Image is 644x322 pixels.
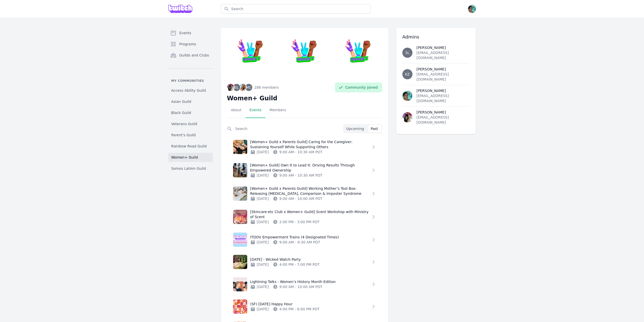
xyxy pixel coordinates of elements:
[368,125,382,133] button: Past
[171,166,206,171] span: Somos LatAm Guild
[171,121,197,126] span: Veterans Guild
[227,251,382,273] a: [DATE] - Wicked Watch Party[DATE]4:00 PM - 7:00 PM PDT
[250,196,269,201] div: [DATE]
[227,159,382,182] a: [Women+ Guild] Own It to Lead It: Driving Results Through Empowered Ownership[DATE]9:00 AM - 10:3...
[250,240,269,245] div: [DATE]
[250,257,371,262] p: [DATE] - Wicked Watch Party
[168,39,213,49] a: Programs
[250,163,371,173] p: [Women+ Guild] Own It to Lead It: Driving Results Through Empowered Ownership
[417,93,470,103] div: [EMAIL_ADDRESS][DOMAIN_NAME]
[417,45,470,50] div: [PERSON_NAME]
[227,102,245,118] a: About
[171,110,191,115] span: Black Guild
[168,86,213,95] a: Access Ability Guild
[168,28,213,173] nav: Sidebar
[250,307,269,312] div: [DATE]
[265,102,290,118] a: Members
[171,132,196,138] span: Parent's Guild
[227,273,382,295] a: Lightning Talks - Women’s History Month Edition[DATE]9:00 AM - 10:00 AM PDT
[269,149,322,155] div: 9:00 AM - 10:30 AM PDT
[171,99,191,104] span: Asian Guild
[269,240,320,245] div: 9:00 AM - 9:30 AM PDT
[227,124,343,133] input: Search
[168,5,193,13] img: Grove
[171,155,198,160] span: Women+ Guild
[417,72,470,82] div: [EMAIL_ADDRESS][DOMAIN_NAME]
[227,182,382,205] a: [Women+ Guild x Parents Guild] Working Mother’s Tool Box: Releasing [MEDICAL_DATA], Comparison & ...
[171,144,207,149] span: Rainbow Road Guild
[179,53,209,58] span: Guilds and Clubs
[227,295,382,318] a: (SF) [DATE] Happy Hour[DATE]4:00 PM - 6:00 PM PDT
[346,126,364,131] span: Upcoming
[417,115,470,125] div: [EMAIL_ADDRESS][DOMAIN_NAME]
[168,153,213,162] a: Women+ Guild
[250,186,371,196] p: [Women+ Guild x Parents Guild] Working Mother’s Tool Box: Releasing [MEDICAL_DATA], Comparison & ...
[405,51,409,54] span: SL
[227,135,382,159] a: [Women+ Guild x Parents Guild] Caring for the Caregiver: Sustaining Yourself While Supporting Oth...
[250,149,269,155] div: [DATE]
[168,119,213,128] a: Veterans Guild
[417,88,470,93] div: [PERSON_NAME]
[250,235,371,240] p: ITDOV Empowerment Trains (4 Designated Times)
[246,86,252,89] span: MC
[227,229,382,251] a: ITDOV Empowerment Trains (4 Designated Times)[DATE]9:00 AM - 9:30 AM PDT
[168,50,213,60] a: Guilds and Clubs
[227,94,382,102] h2: Women+ Guild
[250,173,269,178] div: [DATE]
[417,50,470,60] div: [EMAIL_ADDRESS][DOMAIN_NAME]
[335,83,382,92] button: Community joined
[221,4,371,14] input: Search
[269,196,322,201] div: 9:00 AM - 10:00 AM PDT
[417,67,470,72] div: [PERSON_NAME]
[168,142,213,151] a: Rainbow Road Guild
[371,126,378,131] span: Past
[250,262,269,267] div: [DATE]
[250,301,371,307] p: (SF) [DATE] Happy Hour
[168,130,213,140] a: Parent's Guild
[245,102,265,118] a: Events
[234,86,239,89] span: SL
[168,108,213,117] a: Black Guild
[250,284,269,289] div: [DATE]
[269,307,320,312] div: 4:00 PM - 6:00 PM PDT
[171,88,206,93] span: Access Ability Guild
[405,72,410,76] span: KZ
[402,34,470,40] h3: Admins
[250,279,371,284] p: Lightning Talks - Women’s History Month Edition
[269,284,322,289] div: 9:00 AM - 10:00 AM PDT
[168,28,213,38] a: Events
[179,42,196,47] span: Programs
[227,205,382,229] a: [Skincare-etc Club x Women+ Guild] Scent Workshop with Ministry of Scent[DATE]2:00 PM - 3:00 PM PDT
[179,30,191,35] span: Events
[269,262,320,267] div: 4:00 PM - 7:00 PM PDT
[269,219,320,224] div: 2:00 PM - 3:00 PM PDT
[168,164,213,173] a: Somos LatAm Guild
[250,219,269,224] div: [DATE]
[250,139,371,149] p: [Women+ Guild x Parents Guild] Caring for the Caregiver: Sustaining Yourself While Supporting Others
[168,79,213,83] p: My communities
[250,209,371,219] p: [Skincare-etc Club x Women+ Guild] Scent Workshop with Ministry of Scent
[269,173,322,178] div: 9:00 AM - 10:30 AM PDT
[344,125,368,133] button: Upcoming
[168,97,213,106] a: Asian Guild
[417,110,470,115] div: [PERSON_NAME]
[254,85,279,90] span: 288 members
